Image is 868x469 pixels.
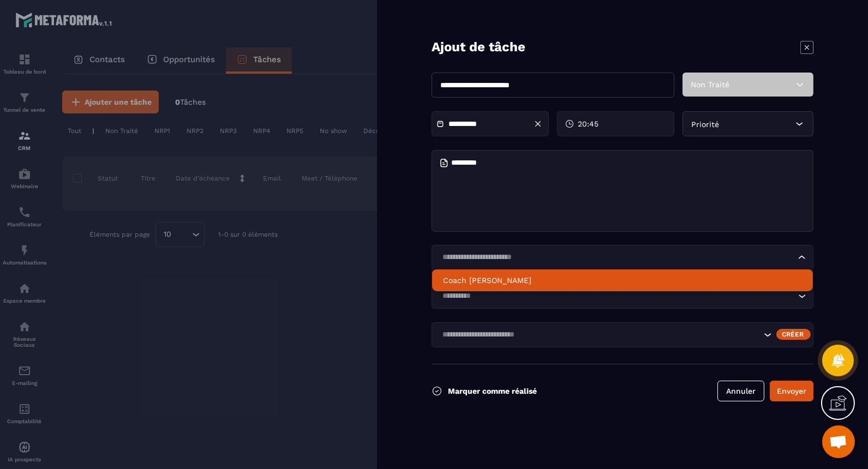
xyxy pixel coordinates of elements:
div: Search for option [432,245,813,270]
div: Search for option [432,322,813,347]
p: Ajout de tâche [432,38,525,56]
span: Priorité [691,120,719,129]
input: Search for option [439,251,795,263]
div: Créer [776,329,811,340]
span: Non Traité [691,80,729,89]
button: Envoyer [770,381,813,401]
input: Search for option [439,290,795,302]
input: Search for option [439,329,761,341]
button: Annuler [717,381,764,401]
p: Coach Saeed [443,275,802,286]
div: Search for option [432,284,813,309]
p: Marquer comme réalisé [448,387,537,395]
span: 20:45 [578,118,598,129]
a: Ouvrir le chat [822,425,855,458]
